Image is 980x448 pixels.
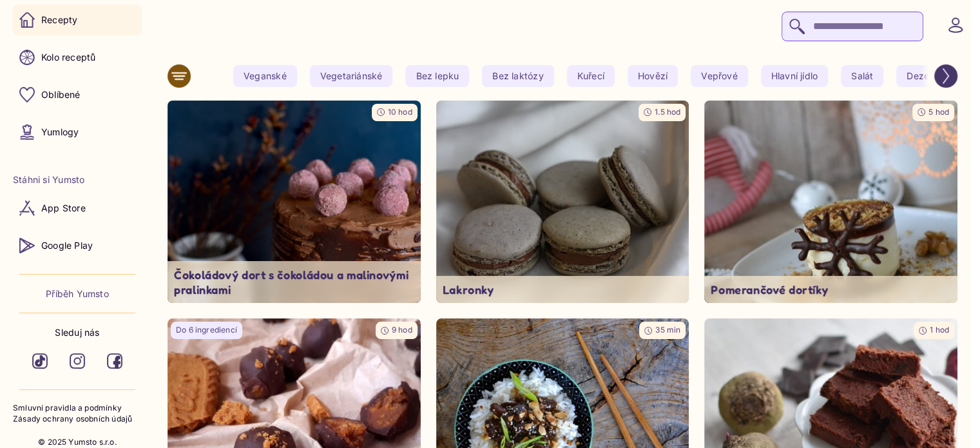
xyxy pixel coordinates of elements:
p: Kolo receptů [41,51,96,64]
a: Kolo receptů [13,42,142,73]
span: 35 min [655,325,680,335]
yumsto-tag: Hovězí [628,65,678,87]
span: 5 hod [928,107,949,117]
p: Čokoládový dort s čokoládou a malinovými pralinkami [174,268,414,297]
a: Google Play [13,230,142,261]
span: 1 hod [930,325,949,335]
a: undefined1.5 hodLakronky [436,101,689,303]
img: undefined [168,101,421,303]
p: App Store [41,202,86,215]
a: undefined10 hodČokoládový dort s čokoládou a malinovými pralinkami [168,101,421,303]
button: Scroll right [934,64,957,88]
a: Zásady ochrany osobních údajů [13,414,142,425]
p: Lakronky [443,282,683,297]
p: Google Play [41,239,93,252]
yumsto-tag: Vegetariánské [310,65,393,87]
yumsto-tag: Hlavní jídlo [761,65,829,87]
p: Sleduj nás [55,326,99,339]
li: Stáhni si Yumsto [13,173,142,186]
a: App Store [13,193,142,224]
p: Oblíbené [41,88,81,101]
yumsto-tag: Vepřové [691,65,747,87]
yumsto-tag: Veganské [233,65,297,87]
img: undefined [704,101,957,303]
span: 10 hod [388,107,412,117]
yumsto-tag: Kuřecí [567,65,615,87]
p: Recepty [41,14,77,26]
span: 1.5 hod [655,107,680,117]
p: Do 6 ingrediencí [176,325,237,336]
a: undefined5 hodPomerančové dortíky [704,101,957,303]
p: © 2025 Yumsto s.r.o. [38,437,117,448]
yumsto-tag: Bez laktózy [482,65,553,87]
p: Pomerančové dortíky [711,282,951,297]
a: Příběh Yumsto [46,287,109,300]
a: Yumlogy [13,117,142,148]
a: Recepty [13,5,142,35]
img: undefined [436,101,689,303]
span: 9 hod [392,325,412,335]
a: Smluvní pravidla a podmínky [13,403,142,414]
p: Yumlogy [41,126,79,139]
a: Oblíbené [13,79,142,110]
yumsto-tag: Dezert [896,65,946,87]
yumsto-tag: Bez lepku [405,65,469,87]
yumsto-tag: Salát [841,65,883,87]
